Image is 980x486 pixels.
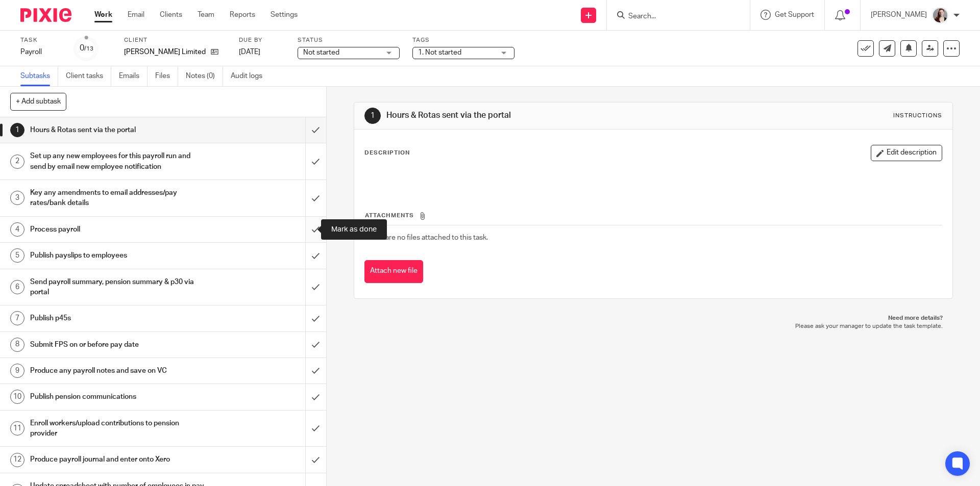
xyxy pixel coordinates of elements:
[364,149,410,157] p: Description
[239,48,260,56] span: [DATE]
[128,10,144,20] a: Email
[231,66,270,86] a: Audit logs
[186,66,223,86] a: Notes (0)
[871,145,942,161] button: Edit description
[20,8,71,22] img: Pixie
[94,10,112,20] a: Work
[80,42,93,54] div: 0
[627,12,719,21] input: Search
[84,46,93,52] small: /13
[20,36,61,44] label: Task
[10,338,24,352] div: 8
[364,314,942,322] p: Need more details?
[124,36,226,44] label: Client
[230,10,255,20] a: Reports
[239,36,285,44] label: Due by
[10,155,24,169] div: 2
[30,416,207,442] h1: Enroll workers/upload contributions to pension provider
[30,311,207,326] h1: Publish p45s
[30,274,207,300] h1: Send payroll summary, pension summary & p30 via portal
[418,49,461,56] span: 1. Not started
[10,93,66,110] button: + Add subtask
[271,10,298,20] a: Settings
[10,123,24,137] div: 1
[30,363,207,378] h1: Produce any payroll notes and save on VC
[30,248,207,263] h1: Publish payslips to employees
[10,248,24,263] div: 5
[155,66,178,86] a: Files
[30,185,207,211] h1: Key any amendments to email addresses/pay rates/bank details
[30,389,207,404] h1: Publish pension communications
[365,234,488,241] span: There are no files attached to this task.
[10,364,24,378] div: 9
[66,66,111,86] a: Client tasks
[160,10,182,20] a: Clients
[298,36,400,44] label: Status
[365,213,414,218] span: Attachments
[30,337,207,352] h1: Submit FPS on or before pay date
[10,421,24,436] div: 11
[30,122,207,138] h1: Hours & Rotas sent via the portal
[10,280,24,294] div: 6
[364,260,423,283] button: Attach new file
[932,7,948,23] img: High%20Res%20Andrew%20Price%20Accountants%20_Poppy%20Jakes%20Photography-3%20-%20Copy.jpg
[10,390,24,404] div: 10
[364,322,942,330] p: Please ask your manager to update the task template.
[10,222,24,237] div: 4
[10,311,24,325] div: 7
[10,191,24,205] div: 3
[30,222,207,237] h1: Process payroll
[10,453,24,467] div: 12
[412,36,514,44] label: Tags
[198,10,214,20] a: Team
[871,10,927,20] p: [PERSON_NAME]
[119,66,148,86] a: Emails
[386,110,675,121] h1: Hours & Rotas sent via the portal
[20,47,61,57] div: Payroll
[30,148,207,174] h1: Set up any new employees for this payroll run and send by email new employee notification
[20,66,58,86] a: Subtasks
[893,112,942,120] div: Instructions
[30,452,207,467] h1: Produce payroll journal and enter onto Xero
[775,11,814,18] span: Get Support
[364,108,381,124] div: 1
[303,49,339,56] span: Not started
[124,47,206,57] p: [PERSON_NAME] Limited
